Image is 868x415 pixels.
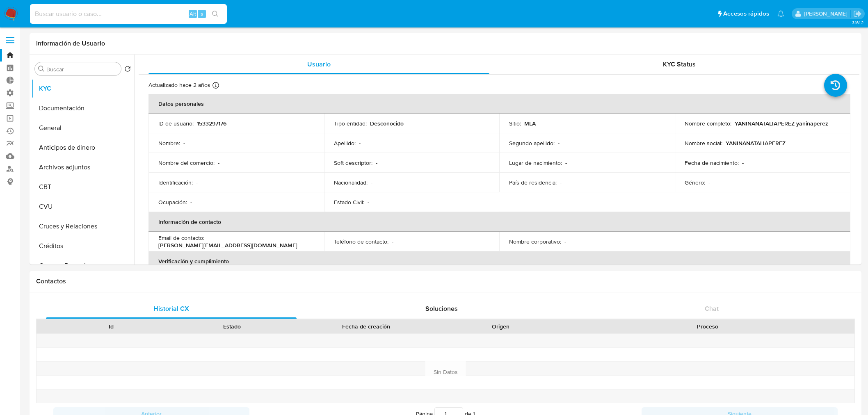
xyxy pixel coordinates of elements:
button: Anticipos de dinero [32,138,134,157]
span: Soluciones [425,304,458,313]
p: - [392,238,393,245]
p: YANINANATALIAPEREZ yaninaperez [735,120,828,127]
div: Origen [446,322,555,331]
button: Cuentas Bancarias [32,256,134,276]
p: Identificación : [158,179,193,186]
p: MLA [524,120,536,127]
p: - [376,159,377,166]
span: Accesos rápidos [723,9,769,18]
p: - [708,179,710,186]
span: Historial CX [153,304,189,313]
button: Créditos [32,236,134,256]
p: YANINANATALIAPEREZ [726,139,786,147]
p: Nombre completo : [685,120,731,127]
h1: Información de Usuario [36,39,105,48]
p: - [218,159,219,166]
p: - [368,198,369,206]
p: Email de contacto : [158,234,204,242]
p: - [371,179,372,186]
button: KYC [32,79,134,98]
p: Segundo apellido : [509,139,555,147]
div: Id [57,322,166,331]
button: CVU [32,197,134,217]
p: Género : [685,179,705,186]
span: Alt [190,10,196,18]
p: - [560,179,562,186]
p: Desconocido [370,120,404,127]
th: Datos personales [148,94,850,114]
h1: Contactos [36,277,855,285]
p: Nombre : [158,139,180,147]
p: Lugar de nacimiento : [509,159,562,166]
p: Fecha de nacimiento : [685,159,739,166]
input: Buscar [46,66,118,73]
p: Nombre social : [685,139,722,147]
button: Cruces y Relaciones [32,217,134,236]
a: Salir [853,9,862,18]
p: Apellido : [334,139,356,147]
button: Documentación [32,98,134,118]
p: Nombre corporativo : [509,238,561,245]
p: Estado Civil : [334,198,364,206]
p: País de residencia : [509,179,557,186]
p: Sitio : [509,120,521,127]
div: Fecha de creación [298,322,434,331]
button: Archivos adjuntos [32,157,134,177]
th: Verificación y cumplimiento [148,251,850,271]
span: Chat [705,304,719,313]
p: 1533297176 [197,120,226,127]
span: KYC Status [663,59,696,69]
p: - [183,139,185,147]
p: Nacionalidad : [334,179,368,186]
input: Buscar usuario o caso... [30,9,227,19]
p: - [196,179,198,186]
div: Estado [177,322,286,331]
p: Soft descriptor : [334,159,372,166]
p: - [190,198,192,206]
p: ludmila.lanatti@mercadolibre.com [804,10,850,18]
p: Nombre del comercio : [158,159,215,166]
p: - [558,139,560,147]
button: CBT [32,177,134,197]
p: [PERSON_NAME][EMAIL_ADDRESS][DOMAIN_NAME] [158,242,297,249]
p: ID de usuario : [158,120,194,127]
button: General [32,118,134,138]
th: Información de contacto [148,212,850,232]
p: Actualizado hace 2 años [148,81,210,89]
span: s [201,10,203,18]
div: Proceso [566,322,849,331]
p: - [565,159,567,166]
p: - [742,159,744,166]
p: - [564,238,566,245]
button: search-icon [207,8,224,20]
p: Ocupación : [158,198,187,206]
span: Usuario [307,59,331,69]
p: Tipo entidad : [334,120,367,127]
p: - [359,139,361,147]
a: Notificaciones [777,10,784,17]
p: Teléfono de contacto : [334,238,388,245]
button: Volver al orden por defecto [124,66,131,75]
button: Buscar [38,66,45,72]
